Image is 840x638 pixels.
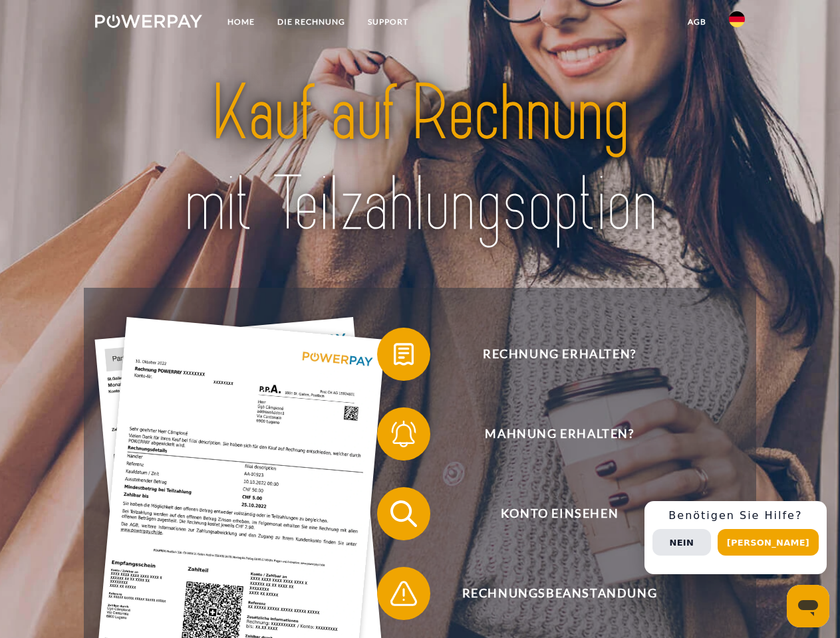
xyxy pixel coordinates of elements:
img: logo-powerpay-white.svg [95,15,202,28]
button: Mahnung erhalten? [377,407,723,461]
button: Nein [652,529,711,556]
img: qb_search.svg [387,497,420,530]
img: de [729,11,745,27]
button: Konto einsehen [377,487,723,540]
div: Schnellhilfe [644,501,827,574]
h3: Benötigen Sie Hilfe? [652,509,819,522]
iframe: Schaltfläche zum Öffnen des Messaging-Fensters [787,585,829,627]
a: Home [216,10,266,34]
a: DIE RECHNUNG [266,10,356,34]
button: [PERSON_NAME] [718,529,819,556]
img: qb_bill.svg [387,338,420,371]
a: agb [676,10,718,34]
img: qb_bell.svg [387,417,420,451]
button: Rechnung erhalten? [377,328,723,381]
span: Rechnung erhalten? [396,328,722,381]
img: title-powerpay_de.svg [127,64,713,255]
img: qb_warning.svg [387,577,420,610]
span: Rechnungsbeanstandung [396,567,722,620]
button: Rechnungsbeanstandung [377,567,723,620]
span: Mahnung erhalten? [396,407,722,461]
a: SUPPORT [356,10,420,34]
span: Konto einsehen [396,487,722,540]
